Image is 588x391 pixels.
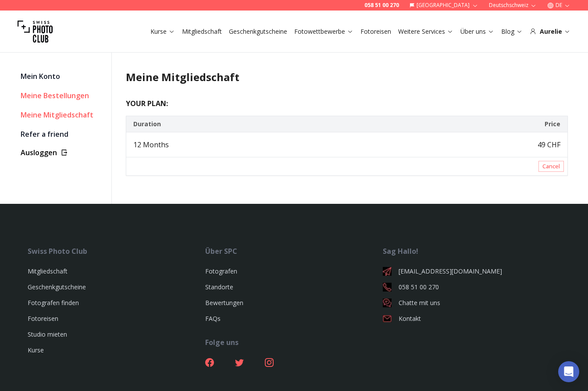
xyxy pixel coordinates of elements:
a: Über uns [460,27,494,36]
div: Sag Hallo! [383,246,560,256]
a: Geschenkgutscheine [28,283,86,291]
a: Bewertungen [205,299,243,307]
a: Chatte mit uns [383,299,560,307]
a: Kurse [28,346,44,354]
a: Mitgliedschaft [182,27,222,36]
a: Weitere Services [398,27,453,36]
td: 12 Months [126,132,379,157]
a: FAQs [205,314,221,323]
a: Fotoreisen [360,27,391,36]
a: Refer a friend [21,128,104,140]
div: Aurelie [530,27,570,36]
div: Open Intercom Messenger [558,361,579,382]
button: Ausloggen [21,147,104,158]
div: Swiss Photo Club [28,246,205,256]
a: 058 51 00 270 [383,283,560,291]
button: Kurse [147,25,178,38]
button: Blog [498,25,526,38]
a: Geschenkgutscheine [229,27,287,36]
td: 49 CHF [379,132,567,157]
small: Cancel [542,162,560,171]
h2: YOUR PLAN : [126,98,568,109]
img: Swiss photo club [18,14,53,49]
button: Cancel [538,161,564,172]
div: Folge uns [205,337,383,348]
a: Standorte [205,283,233,291]
a: Fotoreisen [28,314,58,323]
a: 058 51 00 270 [364,2,399,9]
a: Meine Bestellungen [21,89,104,102]
button: Fotoreisen [357,25,395,38]
a: Blog [501,27,523,36]
a: [EMAIL_ADDRESS][DOMAIN_NAME] [383,267,560,276]
a: Kurse [150,27,175,36]
div: Meine Mitgliedschaft [21,109,104,121]
a: Mitgliedschaft [28,267,68,275]
button: Fotowettbewerbe [291,25,357,38]
td: Duration [126,116,379,132]
a: Fotografen finden [28,299,79,307]
div: Über SPC [205,246,383,256]
a: Fotografen [205,267,237,275]
a: Fotowettbewerbe [294,27,353,36]
h1: Meine Mitgliedschaft [126,70,568,84]
td: Price [379,116,567,132]
button: Geschenkgutscheine [225,25,291,38]
a: Kontakt [383,314,560,323]
a: Studio mieten [28,330,67,338]
button: Über uns [457,25,498,38]
button: Mitgliedschaft [178,25,225,38]
a: Mein Konto [21,70,104,82]
button: Weitere Services [395,25,457,38]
